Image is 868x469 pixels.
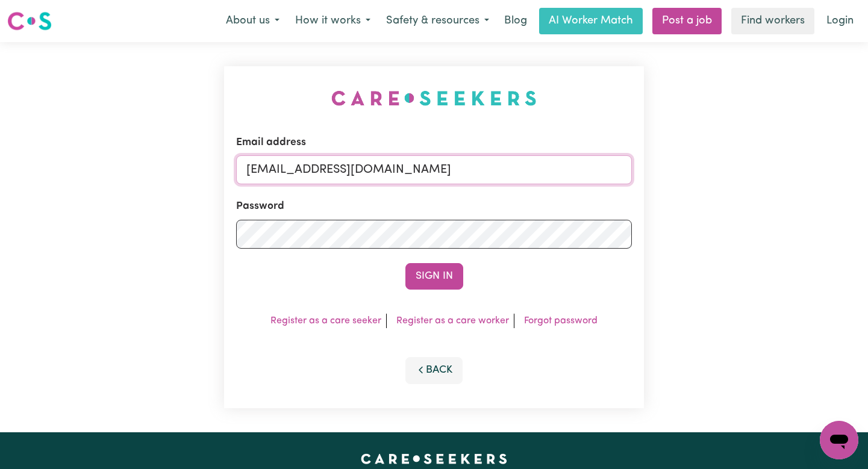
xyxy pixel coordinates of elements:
a: Login [819,8,861,34]
a: Blog [497,8,534,34]
a: Register as a care worker [396,316,509,326]
button: Sign In [405,263,463,290]
label: Email address [236,135,306,151]
button: Safety & resources [378,8,497,34]
label: Password [236,199,284,214]
a: AI Worker Match [539,8,643,34]
input: Email address [236,155,632,184]
button: About us [218,8,287,34]
iframe: Button to launch messaging window [820,421,858,459]
button: Back [405,357,463,384]
a: Post a job [652,8,722,34]
a: Careseekers home page [361,454,507,464]
a: Forgot password [524,316,598,326]
img: Careseekers logo [7,10,52,32]
a: Register as a care seeker [270,316,381,326]
a: Find workers [731,8,814,34]
button: How it works [287,8,378,34]
a: Careseekers logo [7,7,52,35]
